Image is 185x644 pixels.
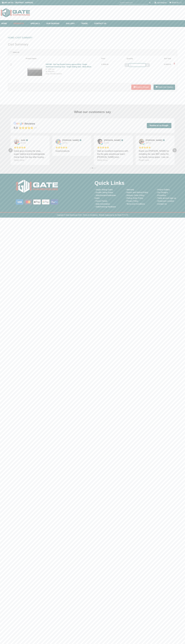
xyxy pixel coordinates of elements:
[11,136,175,165] div: Carousel
[45,20,65,27] a: Our Designs
[127,58,133,59] b: Quantity
[83,214,97,216] a: Terms & Conditions
[15,178,59,195] img: Gate Warehouse
[46,73,95,75] div: Code: V8FFSB14503900
[146,139,165,141] a: Review by LUCY LI
[156,191,168,193] a: - Our Designs
[14,139,19,144] a: View on Google
[95,178,183,188] div: Quick Links
[156,200,174,202] a: - Showroom Location
[34,127,37,129] span: (27)
[104,139,121,141] span: [PERSON_NAME]
[104,142,109,144] div: [DATE]
[125,197,143,199] a: - Pickup Order Policy
[97,149,130,159] div: Had an excellent experience with the the gate warehouse team! [PERSON_NAME] and [PERSON_NAME] was...
[156,189,170,191] a: - Project Gallery
[101,63,108,65] b: $ 2655.00
[15,37,33,39] a: Cart Summary
[95,191,113,193] a: - Double Swing Gates
[125,189,134,191] a: - Warranty
[121,139,123,141] div: Verified Customer
[125,200,138,202] a: - Privacy Policy
[14,126,33,130] div: Rating: 5.0 out of 5
[80,20,93,27] a: Trade
[15,199,59,205] img: payment options
[21,139,28,141] a: Review by Jedd
[10,51,12,53] input: Select All
[139,159,149,162] div: Read more
[21,139,25,141] span: Jedd
[97,139,102,144] img: Yifei Li
[46,70,95,73] div: W: 3900 mm
[156,203,167,205] a: - Contact Us
[14,159,24,162] div: Read more
[93,20,106,27] a: Contact Us
[8,148,13,152] div: Previous
[95,206,116,208] a: - Gate/Fencing Hardware
[131,85,151,90] a: Remove Chosen
[46,68,95,70] div: H: 1450 mm
[12,20,29,27] a: Products
[10,51,19,54] label: Select All
[56,139,61,144] img: Amy Qiu
[125,194,144,196] a: - Delivery Order Policy
[62,139,82,141] a: Review by Amy Qiu
[172,2,182,4] a: $2655.00 ( 1 )
[62,142,67,144] div: [DATE]
[146,142,151,144] div: [DATE]
[46,63,91,68] a: V8FFSB - Flat Top (Partial Privacy approx.85%) - Single Aluminium Driveway Gate - Single Sliding ...
[26,58,36,59] b: Product Name
[164,58,171,59] b: Sub Total
[139,146,171,149] div: Rating: 5.0 out of 5
[56,139,61,144] a: View on Google
[156,194,166,196] a: - Promotion
[95,200,107,202] a: - Fence Penels
[24,122,35,125] div: reviews
[29,20,45,27] a: Specials
[56,146,88,149] div: Rating: 5.0 out of 5
[154,85,175,90] a: Check Out Chosen
[101,58,105,59] b: Price
[8,37,14,39] a: HOME
[56,149,88,153] div: Good products.
[21,142,26,144] div: [DATE]
[156,197,176,199] a: - Trade account sign up
[14,126,18,130] div: 5.0
[14,149,46,159] div: Great guys running the shop, super helpful and knowledgeable. Came back the day after buying the ...
[26,139,28,141] div: Verified Customer
[156,2,167,4] a: Login/Register
[139,139,144,144] img: LUCY LI
[95,189,113,191] a: - Single Sliding Gates
[11,110,175,114] div: What our customers say
[97,159,108,162] div: Read more
[139,139,144,144] a: View on Google
[26,63,44,81] img: v8ffsb-flat-top-partial-privacy-approx85-single-aluminium-driveway-gate-single-sliding-gate-black...
[82,214,98,216] span: [ ]
[139,149,171,159] div: thank you [PERSON_NAME] for installing the new BEF motor for my family house gates. I can not say...
[2,2,33,4] span: 1300 100 310 | [STREET_ADDRESS]
[8,34,177,42] div: >
[95,203,110,205] a: - Gate Automation
[99,214,128,216] a: Website Supported by Do Webs PTY LTD
[172,148,177,152] div: Next
[125,203,145,205] a: - Terms and Conditions
[14,146,46,149] div: Rating: 5.0 out of 5
[95,194,116,199] a: - Side/Garden/Pedestrian Gates
[97,139,102,144] a: View on Google
[80,139,81,141] div: Verified Customer
[97,146,130,149] div: Rating: 5.0 out of 5
[163,139,165,141] div: Verified Customer
[65,20,80,27] a: Gallery
[1,20,12,27] a: Home
[104,139,123,141] a: Review by Yifei Li
[164,63,171,65] b: $ 2655.00
[125,191,148,193] a: - Return and Refund Policy
[146,139,162,141] span: [PERSON_NAME]
[8,42,177,49] div: Cart Summary
[150,124,168,127] span: Review us on Google
[62,139,79,141] span: [PERSON_NAME]
[119,1,148,4] input: SEARCH PRODUCTS
[147,123,171,128] button: Review us on Google
[14,139,19,144] img: Jedd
